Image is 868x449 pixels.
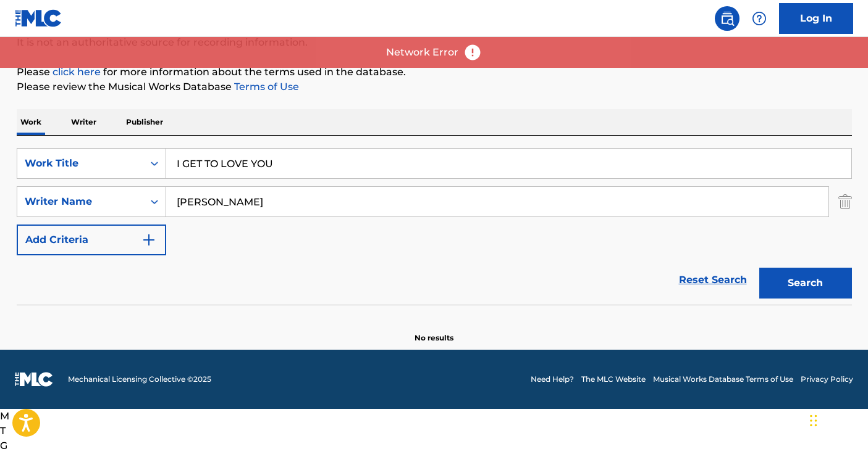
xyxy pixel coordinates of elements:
a: click here [53,66,101,78]
a: Privacy Policy [801,374,853,385]
img: help [752,11,767,26]
button: Add Criteria [17,224,166,255]
a: Terms of Use [232,81,299,93]
div: Help [747,6,772,31]
a: Reset Search [673,266,753,294]
div: Drag [810,402,817,439]
img: error [463,43,482,62]
button: Search [759,268,852,299]
p: Network Error [386,45,458,60]
a: Log In [779,3,853,34]
a: Need Help? [531,374,574,385]
a: Public Search [715,6,739,31]
p: Work [17,109,45,135]
p: Writer [67,109,100,135]
a: The MLC Website [581,374,646,385]
p: Please review the Musical Works Database [17,80,852,94]
p: Publisher [122,109,167,135]
img: logo [15,372,53,387]
a: Musical Works Database Terms of Use [653,374,793,385]
p: No results [415,318,453,344]
img: Delete Criterion [838,186,852,217]
img: search [720,11,735,26]
iframe: Chat Widget [806,390,868,449]
span: Mechanical Licensing Collective © 2025 [68,374,211,385]
div: Writer Name [25,194,136,209]
p: Please for more information about the terms used in the database. [17,65,852,80]
div: Work Title [25,156,136,171]
form: Search Form [17,148,852,305]
img: 9d2ae6d4665cec9f34b9.svg [141,233,156,247]
img: MLC Logo [15,9,62,27]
